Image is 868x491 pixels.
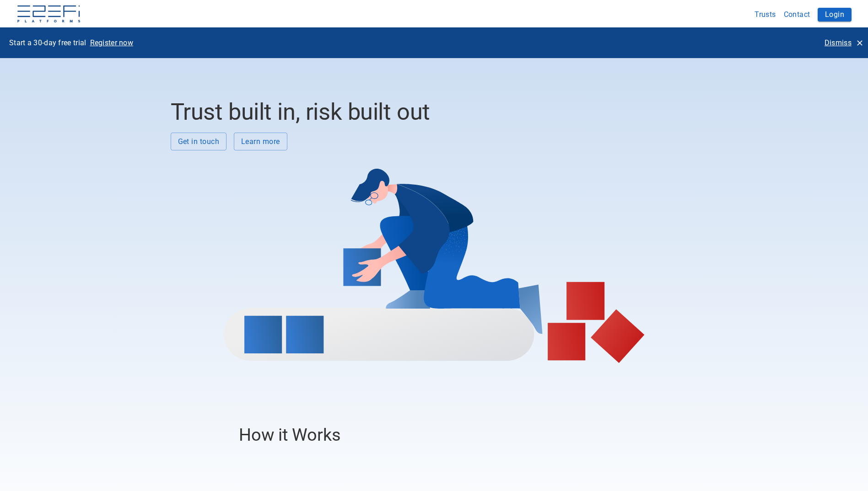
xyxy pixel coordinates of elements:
p: Dismiss [825,37,852,48]
p: Start a 30-day free trial [9,37,86,48]
button: Learn more [234,133,287,150]
button: Get in touch [171,133,227,150]
p: Register now [90,37,134,48]
h2: Trust built in, risk built out [171,98,698,125]
h3: How it Works [239,425,629,445]
button: Dismiss [821,35,866,51]
button: Register now [86,35,137,51]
